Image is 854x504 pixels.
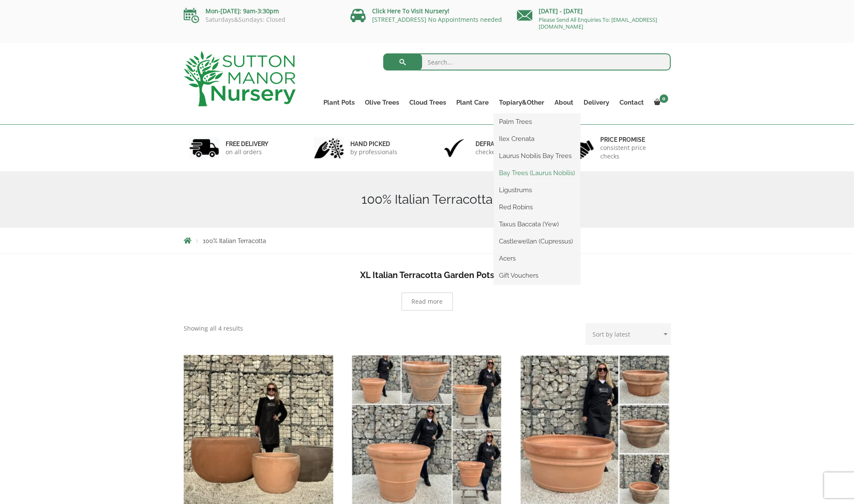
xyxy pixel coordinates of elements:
a: Topiary&Other [494,97,549,108]
a: Palm Trees [494,115,580,128]
select: Shop order [586,323,671,345]
b: XL Italian Terracotta Garden Pots [360,270,494,280]
a: Castlewellan (Cupressus) [494,235,580,248]
a: Taxus Baccata (Yew) [494,218,580,231]
a: Laurus Nobilis Bay Trees [494,149,580,162]
h1: 100% Italian Terracotta [184,192,671,207]
a: Delivery [578,97,614,108]
a: Contact [614,97,649,108]
p: [DATE] - [DATE] [517,6,671,16]
a: Olive Trees [360,97,404,108]
nav: Breadcrumbs [184,237,671,244]
a: Plant Pots [318,97,360,108]
a: Acers [494,252,580,265]
p: on all orders [226,148,268,156]
a: Ligustrums [494,184,580,196]
a: Red Robins [494,201,580,214]
span: Read more [411,299,443,305]
p: Saturdays&Sundays: Closed [184,16,337,23]
a: 0 [649,97,671,108]
a: Click Here To Visit Nursery! [372,7,449,15]
p: Showing all 4 results [184,323,243,334]
h6: Defra approved [475,140,532,148]
p: Mon-[DATE]: 9am-3:30pm [184,6,337,16]
p: consistent price checks [600,144,665,161]
a: Ilex Crenata [494,132,580,145]
a: Please Send All Enquiries To: [EMAIL_ADDRESS][DOMAIN_NAME] [539,16,657,30]
input: Search... [383,53,671,70]
img: logo [184,51,296,106]
a: Cloud Trees [404,97,451,108]
span: 0 [660,94,668,103]
a: Plant Care [451,97,494,108]
h6: hand picked [350,140,397,148]
a: Gift Vouchers [494,269,580,282]
a: [STREET_ADDRESS] No Appointments needed [372,15,502,23]
p: checked & Licensed [475,148,532,156]
p: by professionals [350,148,397,156]
img: 2.jpg [314,137,344,159]
img: 1.jpg [189,137,219,159]
h6: Price promise [600,136,665,144]
a: About [549,97,578,108]
img: 3.jpg [439,137,469,159]
h6: FREE DELIVERY [226,140,268,148]
a: Bay Trees (Laurus Nobilis) [494,167,580,179]
span: 100% Italian Terracotta [203,237,266,244]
